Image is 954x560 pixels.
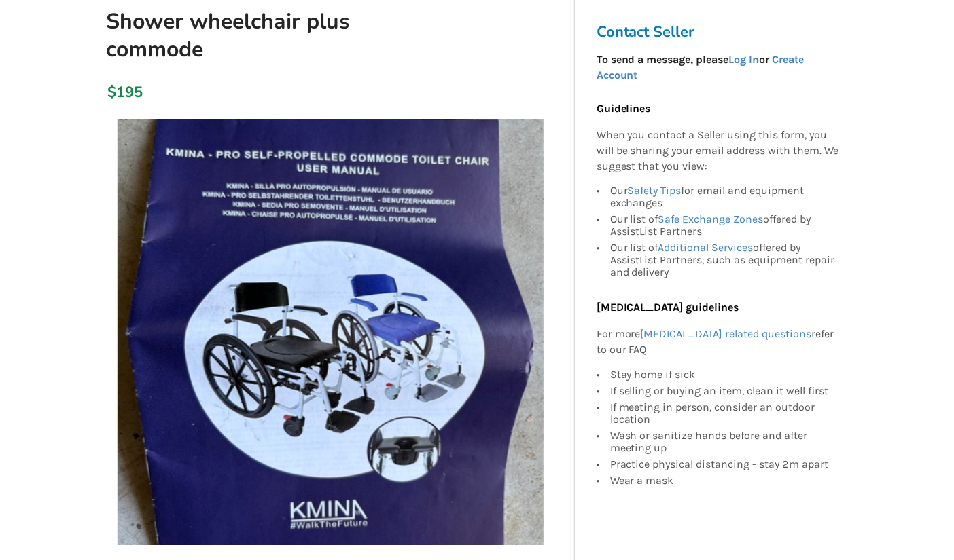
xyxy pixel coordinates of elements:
div: Our for email and equipment exchanges [610,185,840,211]
b: [MEDICAL_DATA] guidelines [597,301,739,314]
a: Safe Exchange Zones [658,212,764,225]
a: Additional Services [658,241,754,254]
div: If selling or buying an item, clean it well first [610,383,840,399]
div: Stay home if sick [610,369,840,383]
h3: Contact Seller [597,22,847,41]
div: Wash or sanitize hands before and after meeting up [610,428,840,456]
p: When you contact a Seller using this form, you will be sharing your email address with them. We s... [597,128,840,174]
a: Log In [729,53,760,66]
div: $195 [108,83,116,102]
strong: To send a message, please or [597,53,805,81]
a: Safety Tips [628,184,682,197]
div: If meeting in person, consider an outdoor location [610,399,840,428]
b: Guidelines [597,102,651,115]
a: [MEDICAL_DATA] related questions [641,327,812,340]
img: shower wheelchair plus commode-shower chair-bathroom safety-north vancouver-assistlist-listing [118,119,544,545]
p: For more refer to our FAQ [597,326,840,358]
h1: Shower wheelchair plus commode [96,7,417,63]
div: Our list of offered by AssistList Partners [610,211,840,240]
div: Our list of offered by AssistList Partners, such as equipment repair and delivery [610,240,840,278]
div: Wear a mask [610,472,840,487]
div: Practice physical distancing - stay 2m apart [610,456,840,472]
